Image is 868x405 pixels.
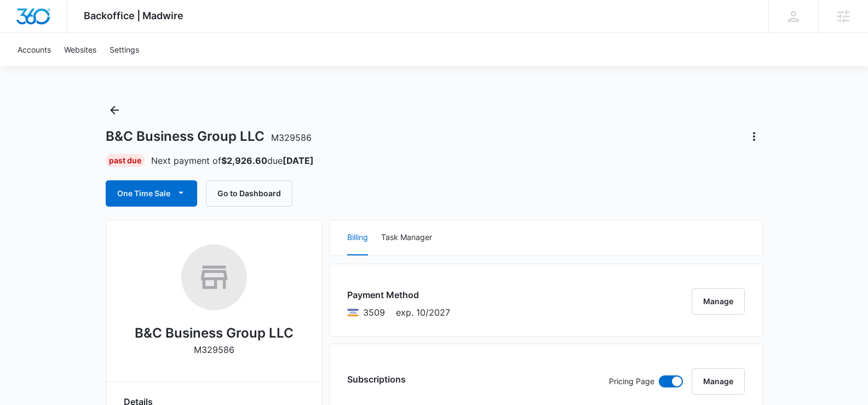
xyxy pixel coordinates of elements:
[135,323,294,343] h2: B&C Business Group LLC
[11,33,58,66] a: Accounts
[194,343,234,356] p: M329586
[221,155,267,166] strong: $2,926.60
[745,128,763,145] button: Actions
[347,288,450,301] h3: Payment Method
[692,368,745,395] button: Manage
[206,180,292,207] button: Go to Dashboard
[347,220,368,255] button: Billing
[106,154,145,167] div: Past Due
[58,33,103,66] a: Websites
[283,155,314,166] strong: [DATE]
[381,220,432,255] button: Task Manager
[106,128,312,145] h1: B&C Business Group LLC
[692,288,745,315] button: Manage
[609,375,654,387] p: Pricing Page
[396,306,450,319] span: exp. 10/2027
[106,180,197,207] button: One Time Sale
[103,33,146,66] a: Settings
[84,10,183,21] span: Backoffice | Madwire
[363,306,385,319] span: Visa ending with
[106,101,123,119] button: Back
[271,132,312,143] span: M329586
[151,154,314,167] p: Next payment of due
[347,373,406,386] h3: Subscriptions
